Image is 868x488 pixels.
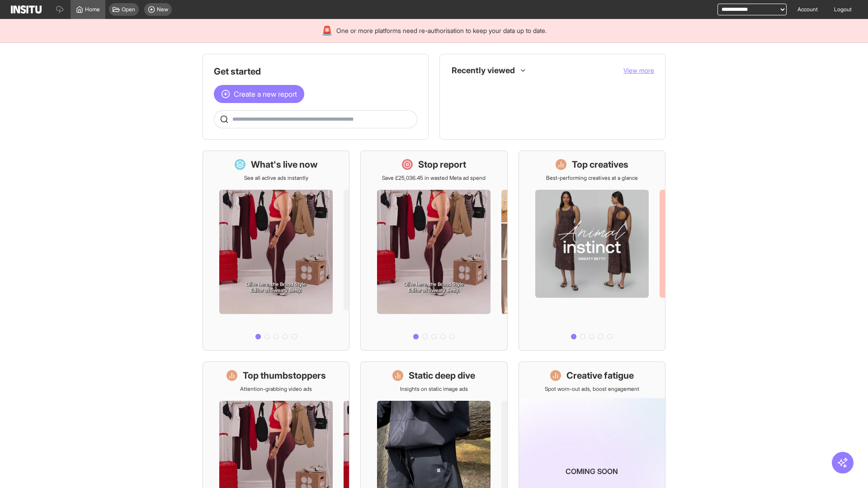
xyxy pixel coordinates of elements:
p: See all active ads instantly [244,174,308,182]
a: What's live nowSee all active ads instantly [203,150,349,351]
h1: Top thumbstoppers [243,369,326,382]
span: One or more platforms need re-authorisation to keep your data up to date. [336,26,547,35]
span: Open [122,6,135,13]
div: 🚨 [321,24,333,37]
h1: Static deep dive [409,369,475,382]
p: Best-performing creatives at a glance [546,174,638,182]
h1: What's live now [251,158,318,171]
p: Insights on static image ads [400,385,468,393]
a: Stop reportSave £25,036.45 in wasted Meta ad spend [360,150,507,351]
h1: Top creatives [572,158,628,171]
h1: Stop report [418,158,466,171]
button: Create a new report [214,85,304,103]
h1: Get started [214,65,417,78]
span: Home [85,6,100,13]
span: New [157,6,168,13]
span: View more [623,66,654,74]
a: Top creativesBest-performing creatives at a glance [519,150,665,351]
p: Save £25,036.45 in wasted Meta ad spend [382,174,486,182]
img: Logo [11,5,42,14]
button: View more [623,66,654,75]
span: Create a new report [234,89,297,99]
p: Attention-grabbing video ads [240,385,312,393]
